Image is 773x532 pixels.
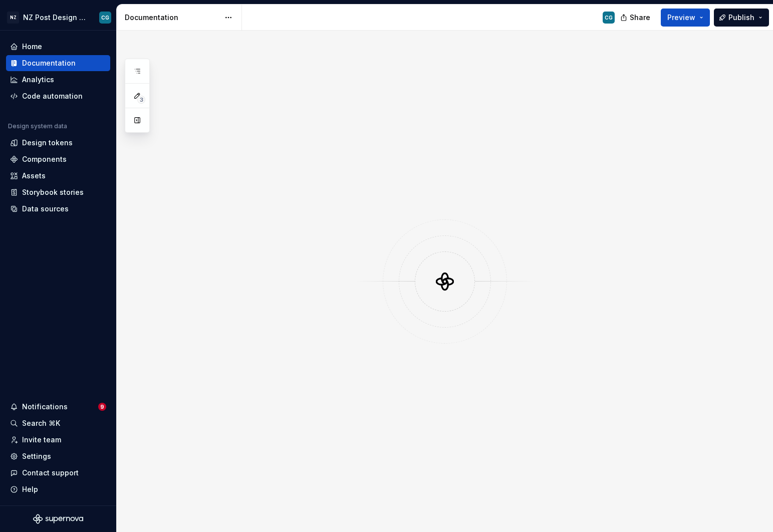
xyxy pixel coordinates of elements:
[615,9,657,27] button: Share
[6,201,110,217] a: Data sources
[22,154,67,164] div: Components
[728,13,754,23] span: Publish
[22,138,73,148] div: Design tokens
[101,14,109,22] div: CG
[22,42,42,52] div: Home
[6,135,110,151] a: Design tokens
[6,151,110,167] a: Components
[6,168,110,184] a: Assets
[630,13,650,23] span: Share
[714,9,769,27] button: Publish
[6,55,110,71] a: Documentation
[6,39,110,55] a: Home
[22,91,83,101] div: Code automation
[22,171,46,181] div: Assets
[6,184,110,200] a: Storybook stories
[7,12,19,24] div: NZ
[605,14,613,22] div: CG
[22,204,69,214] div: Data sources
[6,88,110,104] a: Code automation
[22,75,54,85] div: Analytics
[667,13,695,23] span: Preview
[22,187,84,197] div: Storybook stories
[661,9,710,27] button: Preview
[137,96,145,104] span: 3
[22,58,76,68] div: Documentation
[2,7,114,28] button: NZNZ Post Design SystemCG
[8,122,67,130] div: Design system data
[23,13,87,23] div: NZ Post Design System
[6,72,110,88] a: Analytics
[125,13,219,23] div: Documentation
